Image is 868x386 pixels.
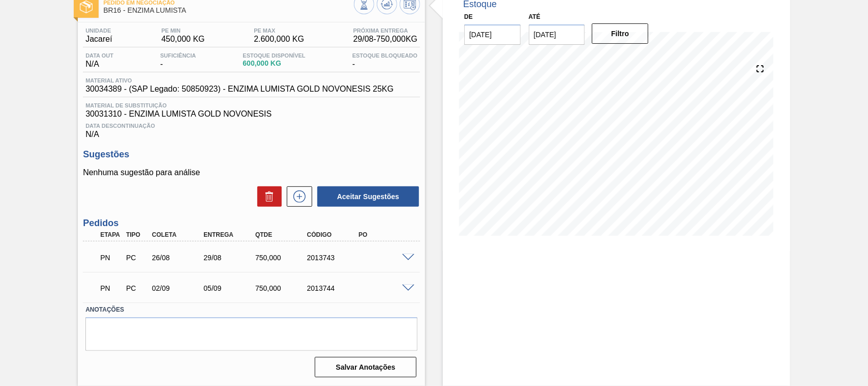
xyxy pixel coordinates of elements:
[149,231,207,238] div: Coleta
[98,277,124,299] div: Pedido em Negociação
[254,35,304,44] span: 2.600,000 KG
[252,186,282,207] div: Excluir Sugestões
[149,284,207,292] div: 02/09/2025
[149,254,207,262] div: 26/08/2025
[103,7,354,14] span: BR16 - ENZIMA LUMISTA
[83,149,420,160] h3: Sugestões
[305,231,362,238] div: Código
[100,284,122,292] p: PN
[312,185,420,208] div: Aceitar Sugestões
[253,254,310,262] div: 750,000
[253,231,310,238] div: Qtde
[85,35,112,44] span: Jacareí
[464,24,521,45] input: dd/mm/yyyy
[353,27,417,34] span: Próxima Entrega
[305,254,362,262] div: 2013743
[85,123,417,129] span: Data Descontinuação
[85,102,417,108] span: Material de Substituição
[85,27,112,34] span: Unidade
[161,35,204,44] span: 450,000 KG
[305,284,362,292] div: 2013744
[85,52,113,59] span: Data out
[124,254,150,262] div: Pedido de Compra
[352,52,417,59] span: Estoque Bloqueado
[160,52,196,59] span: Suficiência
[83,119,420,139] div: N/A
[464,13,473,20] label: De
[350,52,420,69] div: -
[98,246,124,269] div: Pedido em Negociação
[282,186,312,207] div: Nova sugestão
[243,60,305,67] span: 600,000 KG
[98,231,124,238] div: Etapa
[124,284,150,292] div: Pedido de Compra
[243,52,305,59] span: Estoque Disponível
[83,52,116,69] div: N/A
[201,284,258,292] div: 05/09/2025
[124,231,150,238] div: Tipo
[85,302,417,317] label: Anotações
[529,13,541,20] label: Até
[315,357,416,377] button: Salvar Anotações
[201,231,258,238] div: Entrega
[85,109,417,119] span: 30031310 - ENZIMA LUMISTA GOLD NOVONESIS
[592,23,648,44] button: Filtro
[353,35,417,44] span: 29/08 - 750,000 KG
[253,284,310,292] div: 750,000
[100,254,122,262] p: PN
[85,85,394,94] span: 30034389 - (SAP Legado: 50850923) - ENZIMA LUMISTA GOLD NOVONESIS 25KG
[529,24,585,45] input: dd/mm/yyyy
[161,27,204,34] span: PE MIN
[356,231,413,238] div: PO
[83,168,420,177] p: Nenhuma sugestão para análise
[158,52,198,69] div: -
[80,1,93,13] img: Ícone
[201,254,258,262] div: 29/08/2025
[85,77,394,84] span: Material ativo
[254,27,304,34] span: PE MAX
[317,186,419,207] button: Aceitar Sugestões
[83,218,420,229] h3: Pedidos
